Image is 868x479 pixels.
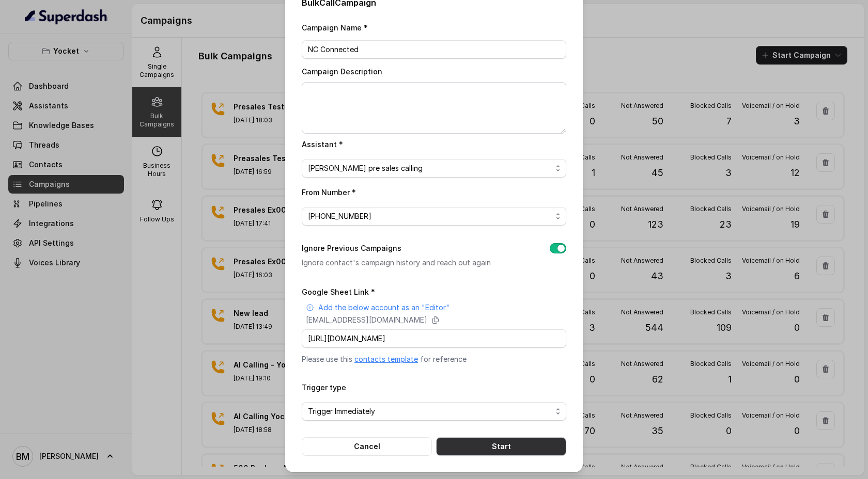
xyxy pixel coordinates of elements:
span: [PHONE_NUMBER] [308,210,371,222]
button: [PERSON_NAME] pre sales calling [302,159,566,178]
label: Campaign Description [302,67,382,76]
p: Ignore contact's campaign history and reach out again [302,257,533,269]
a: contacts template [354,355,418,363]
button: Cancel [302,437,432,456]
label: Campaign Name * [302,23,368,32]
label: Assistant * [302,140,343,149]
label: Ignore Previous Campaigns [302,242,401,254]
p: Add the below account as an "Editor" [318,302,450,313]
button: Trigger Immediately [302,402,566,421]
span: Trigger Immediately [308,405,375,418]
label: Trigger type [302,383,346,392]
span: [PERSON_NAME] pre sales calling [308,162,423,174]
p: Please use this for reference [302,354,566,364]
button: [PHONE_NUMBER] [302,207,566,226]
p: [EMAIL_ADDRESS][DOMAIN_NAME] [306,315,427,325]
label: Google Sheet Link * [302,288,375,296]
button: Start [436,437,566,456]
label: From Number * [302,188,356,197]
